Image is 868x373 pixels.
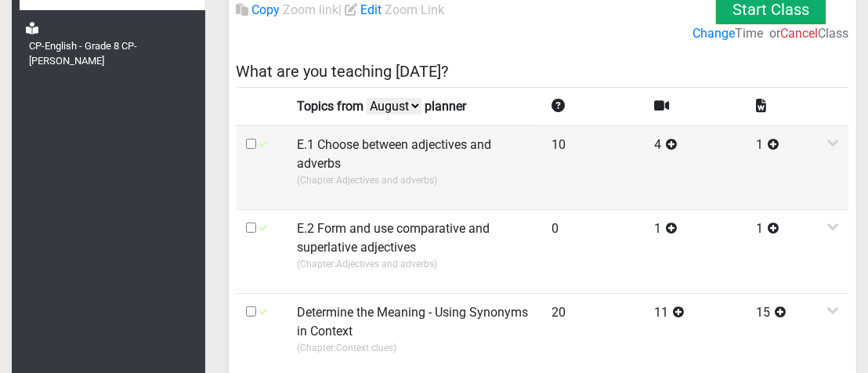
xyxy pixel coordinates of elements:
[297,303,533,341] label: Determine the Meaning - Using Synonyms in Context
[361,1,382,20] label: Edit
[693,24,735,43] label: Change
[747,209,848,293] td: 1
[542,125,644,209] td: 10
[284,2,339,17] span: Zoom link
[747,125,848,209] td: 1
[297,136,533,173] label: E.1 Choose between adjectives and adverbs
[385,2,445,17] span: Zoom Link
[645,209,747,293] td: 1
[780,24,818,43] label: Cancel
[297,257,533,271] p: (Chapter: Adjectives and adverbs )
[297,173,533,187] p: (Chapter: Adjectives and adverbs )
[29,38,202,69] label: CP-English - Grade 8 CP-[PERSON_NAME]
[297,341,533,355] p: (Chapter: Context clues )
[252,1,280,20] label: Copy
[818,26,848,41] span: Class
[237,1,445,26] label: |
[288,87,543,125] td: Topics from planner
[645,125,747,209] td: 4
[542,209,644,293] td: 0
[735,26,763,41] span: Time
[297,219,533,257] label: E.2 Form and use comparative and superlative adjectives
[769,26,780,41] span: or
[20,16,205,78] a: CP-English - Grade 8 CP-[PERSON_NAME]
[237,62,849,81] h5: What are you teaching [DATE]?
